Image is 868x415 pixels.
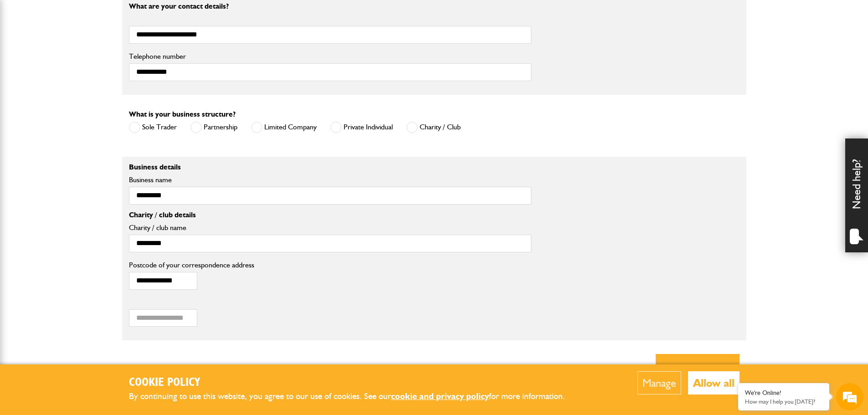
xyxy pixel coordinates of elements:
label: Private Individual [330,122,393,133]
div: Need help? [845,138,868,252]
div: We're Online! [745,389,822,397]
input: Enter your email address [12,111,166,131]
div: Minimize live chat window [149,5,171,26]
p: Business details [129,164,531,171]
h2: Cookie Policy [129,376,580,390]
label: Postcode of your correspondence address [129,261,268,269]
a: cookie and privacy policy [391,391,489,401]
label: Business name [129,176,531,184]
label: Charity / Club [406,122,461,133]
label: Telephone number [129,53,531,60]
p: By continuing to use this website, you agree to our use of cookies. See our for more information. [129,389,580,404]
button: Allow all [688,371,740,395]
div: Chat with us now [47,51,153,63]
input: Enter your phone number [12,138,166,158]
label: What is your business structure? [129,111,236,118]
label: Limited Company [251,122,317,133]
img: d_20077148190_company_1631870298795_20077148190 [15,51,38,63]
label: Charity / club name [129,224,531,231]
p: What are your contact details? [129,3,531,10]
p: How may I help you today? [745,398,822,405]
em: Start Chat [124,281,165,293]
p: Charity / club details [129,211,531,219]
label: Partnership [190,122,237,133]
input: Enter your last name [12,84,166,104]
textarea: Type your message and hit 'Enter' [12,165,166,273]
button: Manage [637,371,681,395]
button: Next [656,354,740,383]
label: Sole Trader [129,122,177,133]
